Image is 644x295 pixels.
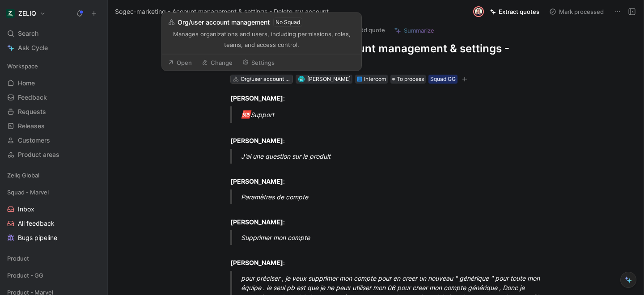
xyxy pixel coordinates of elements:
h1: ZELIQ [18,9,36,17]
img: avatar [299,76,304,81]
div: : [230,249,540,267]
span: Home [18,79,35,88]
a: Home [4,76,104,90]
div: Workspace [4,59,104,73]
span: Sogec-marketing - Account management & settings - Delete my account [115,6,329,17]
div: Zeliq Global [4,169,104,182]
strong: [PERSON_NAME] [230,177,283,185]
span: Customers [18,136,50,145]
a: Requests [4,105,104,118]
img: avatar [474,7,483,16]
div: To process [390,75,426,84]
a: All feedback [4,217,104,230]
span: Zeliq Global [7,171,39,180]
a: Ask Cycle [4,41,104,55]
img: ZELIQ [6,9,15,18]
div: : [230,126,540,145]
span: Bugs pipeline [18,233,57,242]
span: Product - GG [7,271,43,280]
span: Org/user account management [178,17,270,28]
span: Product areas [18,150,59,159]
button: Add quote [342,24,389,36]
button: Summarize [390,24,438,37]
div: No Squad [275,18,300,27]
strong: [PERSON_NAME] [230,94,283,102]
h1: Sogec-marketing - Account management & settings - Delete my account [230,42,540,70]
a: Releases [4,119,104,133]
button: Org/user account managementNo SquadManages organizations and users, including permissions, roles,... [164,15,360,52]
button: Extract quotes [486,5,543,18]
div: Product [4,252,104,268]
div: : [230,167,540,186]
div: Manages organizations and users, including permissions, roles, teams, and access control. [168,29,356,50]
div: Squad GG [430,75,456,84]
span: Product [7,254,29,263]
div: Intercom [364,75,386,84]
span: Summarize [404,26,434,34]
span: Releases [18,122,45,131]
div: Supprimer mon compte [241,233,551,242]
a: Bugs pipeline [4,231,104,244]
div: Product [4,252,104,265]
button: Change [198,56,237,69]
button: Mark processed [545,5,608,18]
span: Search [18,28,38,39]
span: Requests [18,107,46,116]
div: J'ai une question sur le produit [241,152,551,161]
a: Customers [4,134,104,147]
a: Feedback [4,91,104,104]
span: To process [397,75,424,84]
span: All feedback [18,219,55,228]
div: Squad - Marvel [4,185,104,199]
div: Product - GG [4,269,104,282]
div: Support [241,109,551,121]
button: Settings [238,56,279,69]
span: [PERSON_NAME] [307,76,351,82]
strong: [PERSON_NAME] [230,259,283,266]
span: Feedback [18,93,47,102]
button: Open [164,56,196,69]
strong: [PERSON_NAME] [230,137,283,144]
div: Org/user account management [241,75,291,84]
span: Ask Cycle [18,42,48,53]
div: Search [4,27,104,40]
span: Inbox [18,205,34,214]
div: Squad - MarvelInboxAll feedbackBugs pipeline [4,185,104,244]
span: 🆘 [241,110,250,119]
span: Workspace [7,62,38,71]
a: Inbox [4,202,104,216]
div: Paramètres de compte [241,192,551,202]
strong: [PERSON_NAME] [230,218,283,226]
a: Product areas [4,148,104,161]
div: Product - GG [4,269,104,285]
button: ZELIQZELIQ [4,7,48,20]
div: Zeliq Global [4,169,104,185]
div: : [230,208,540,227]
div: : [230,93,540,103]
span: Squad - Marvel [7,188,49,197]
